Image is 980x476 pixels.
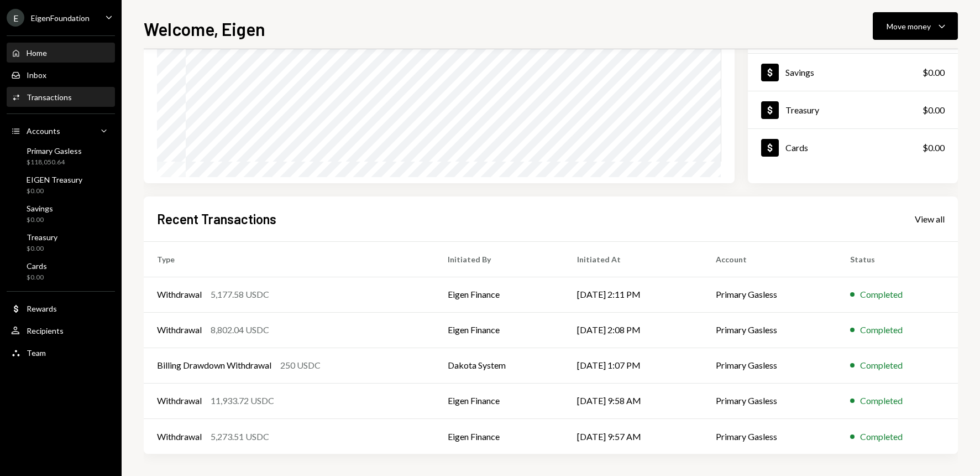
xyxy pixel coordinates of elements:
[887,20,931,32] div: Move money
[27,326,64,335] div: Recipients
[280,359,321,372] div: 250 USDC
[7,200,115,227] a: Savings$0.00
[211,430,269,443] div: 5,273.51 USDC
[564,348,703,383] td: [DATE] 1:07 PM
[923,104,945,117] div: $0.00
[564,312,703,348] td: [DATE] 2:08 PM
[703,277,837,312] td: Primary Gasless
[27,146,82,156] div: Primary Gasless
[27,126,60,136] div: Accounts
[703,312,837,348] td: Primary Gasless
[434,277,564,312] td: Eigen Finance
[748,91,958,128] a: Treasury$0.00
[923,66,945,79] div: $0.00
[785,67,814,77] div: Savings
[7,172,115,198] a: EIGEN Treasury$0.00
[785,105,819,115] div: Treasury
[157,430,202,443] div: Withdrawal
[434,312,564,348] td: Eigen Finance
[915,214,945,225] div: View all
[860,323,903,337] div: Completed
[860,394,903,407] div: Completed
[157,288,202,301] div: Withdrawal
[157,359,271,372] div: Billing Drawdown Withdrawal
[27,304,57,313] div: Rewards
[7,143,115,169] a: Primary Gasless$118,050.64
[748,129,958,166] a: Cards$0.00
[27,261,47,271] div: Cards
[7,65,115,85] a: Inbox
[27,48,47,58] div: Home
[434,348,564,383] td: Dakota System
[785,142,808,153] div: Cards
[434,241,564,277] th: Initiated By
[144,18,265,40] h1: Welcome, Eigen
[7,320,115,340] a: Recipients
[564,277,703,312] td: [DATE] 2:11 PM
[434,383,564,418] td: Eigen Finance
[7,9,24,27] div: E
[157,323,202,337] div: Withdrawal
[27,70,46,80] div: Inbox
[923,141,945,154] div: $0.00
[860,430,903,443] div: Completed
[27,273,47,282] div: $0.00
[703,383,837,418] td: Primary Gasless
[748,54,958,91] a: Savings$0.00
[564,418,703,454] td: [DATE] 9:57 AM
[7,43,115,63] a: Home
[31,13,90,23] div: EigenFoundation
[873,12,958,40] button: Move money
[211,288,269,301] div: 5,177.58 USDC
[837,241,958,277] th: Status
[703,418,837,454] td: Primary Gasless
[27,204,53,213] div: Savings
[157,210,276,228] h2: Recent Transactions
[434,418,564,454] td: Eigen Finance
[27,348,46,358] div: Team
[27,175,82,184] div: EIGEN Treasury
[211,394,274,407] div: 11,933.72 USDC
[211,323,269,337] div: 8,802.04 USDC
[915,213,945,225] a: View all
[27,158,82,167] div: $118,050.64
[27,92,72,102] div: Transactions
[27,244,57,253] div: $0.00
[564,383,703,418] td: [DATE] 9:58 AM
[7,87,115,107] a: Transactions
[7,258,115,284] a: Cards$0.00
[7,229,115,256] a: Treasury$0.00
[157,394,202,407] div: Withdrawal
[703,348,837,383] td: Primary Gasless
[7,343,115,363] a: Team
[27,232,57,242] div: Treasury
[860,288,903,301] div: Completed
[564,241,703,277] th: Initiated At
[27,187,82,196] div: $0.00
[860,359,903,372] div: Completed
[27,215,53,225] div: $0.00
[7,121,115,141] a: Accounts
[144,241,434,277] th: Type
[703,241,837,277] th: Account
[7,298,115,318] a: Rewards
